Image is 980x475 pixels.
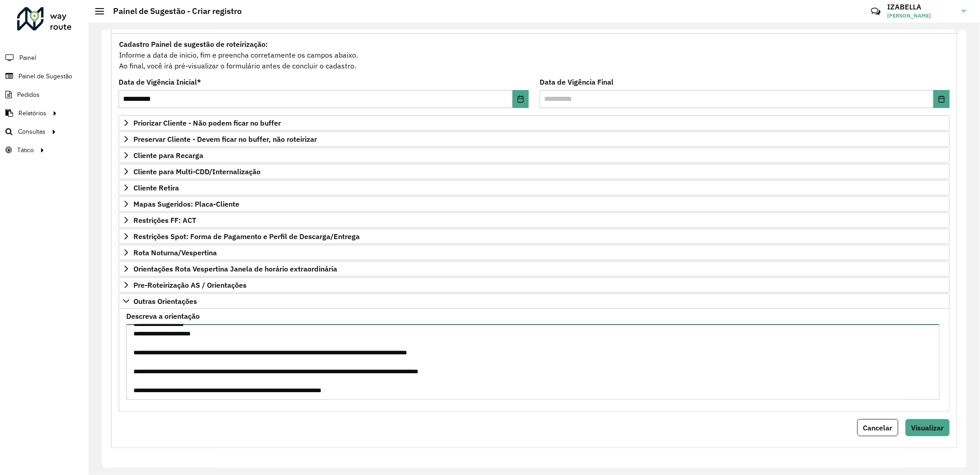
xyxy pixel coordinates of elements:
[119,277,950,293] a: Pre-Roteirização AS / Orientações
[17,145,34,155] span: Tático
[133,184,179,191] span: Cliente Retira
[119,294,950,309] a: Outras Orientações
[133,200,239,208] span: Mapas Sugeridos: Placa-Cliente
[133,152,203,159] span: Cliente para Recarga
[119,77,201,87] label: Data de Vigência Inicial
[18,109,46,118] span: Relatórios
[119,115,950,131] a: Priorizar Cliente - Não podem ficar no buffer
[119,131,950,147] a: Preservar Cliente - Devem ficar no buffer, não roteirizar
[133,265,337,272] span: Orientações Rota Vespertina Janela de horário extraordinária
[119,164,950,179] a: Cliente para Multi-CDD/Internalização
[104,6,242,16] h2: Painel de Sugestão - Criar registro
[119,261,950,276] a: Orientações Rota Vespertina Janela de horário extraordinária
[119,229,950,244] a: Restrições Spot: Forma de Pagamento e Perfil de Descarga/Entrega
[906,419,950,436] button: Visualizar
[911,423,944,432] span: Visualizar
[18,72,72,81] span: Painel de Sugestão
[119,213,950,228] a: Restrições FF: ACT
[888,3,955,11] h3: IZABELLA
[18,127,46,136] span: Consultas
[133,136,317,143] span: Preservar Cliente - Devem ficar no buffer, não roteirizar
[119,196,950,212] a: Mapas Sugeridos: Placa-Cliente
[863,423,893,432] span: Cancelar
[857,419,898,436] button: Cancelar
[133,249,217,256] span: Rota Noturna/Vespertina
[934,90,950,108] button: Choose Date
[119,180,950,195] a: Cliente Retira
[888,12,955,20] span: [PERSON_NAME]
[133,217,196,224] span: Restrições FF: ACT
[19,53,36,63] span: Painel
[119,309,950,412] div: Outras Orientações
[866,2,885,21] a: Contato Rápido
[17,90,40,100] span: Pedidos
[133,119,281,127] span: Priorizar Cliente - Não podem ficar no buffer
[126,311,200,321] label: Descreva a orientação
[119,245,950,260] a: Rota Noturna/Vespertina
[119,148,950,163] a: Cliente para Recarga
[133,298,197,305] span: Outras Orientações
[133,233,360,240] span: Restrições Spot: Forma de Pagamento e Perfil de Descarga/Entrega
[119,38,950,72] div: Informe a data de inicio, fim e preencha corretamente os campos abaixo. Ao final, você irá pré-vi...
[540,77,614,87] label: Data de Vigência Final
[119,40,268,49] strong: Cadastro Painel de sugestão de roteirização:
[133,281,247,289] span: Pre-Roteirização AS / Orientações
[133,168,261,175] span: Cliente para Multi-CDD/Internalização
[513,90,529,108] button: Choose Date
